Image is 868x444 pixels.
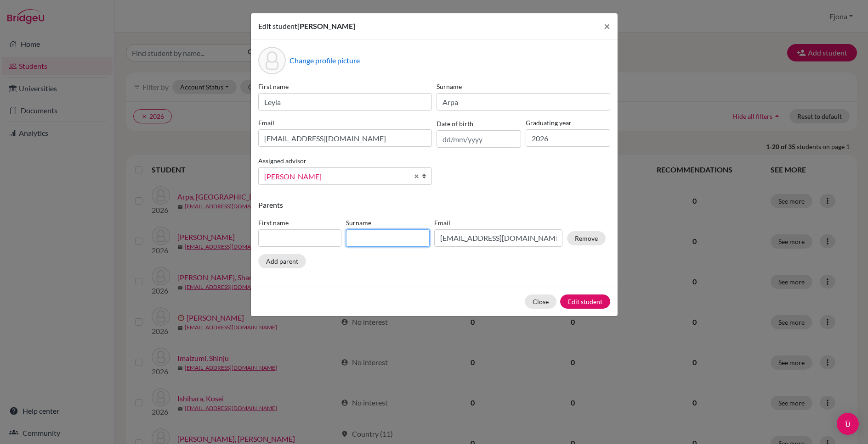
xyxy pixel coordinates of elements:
[258,254,306,268] button: Add parent
[604,19,610,33] span: ×
[258,118,432,128] label: Email
[258,218,342,228] label: First name
[297,22,355,30] span: [PERSON_NAME]
[258,156,306,166] label: Assigned advisor
[258,22,297,30] span: Edit student
[258,47,286,74] div: Profile picture
[437,82,610,91] label: Surname
[837,413,859,435] div: Open Intercom Messenger
[560,294,610,309] button: Edit student
[437,119,473,128] label: Date of birth
[258,82,432,91] label: First name
[437,130,521,148] input: dd/mm/yyyy
[346,218,430,228] label: Surname
[526,118,610,128] label: Graduating year
[258,200,610,211] p: Parents
[567,231,606,245] button: Remove
[434,218,562,228] label: Email
[264,171,408,183] span: [PERSON_NAME]
[525,294,556,309] button: Close
[596,13,618,39] button: Close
